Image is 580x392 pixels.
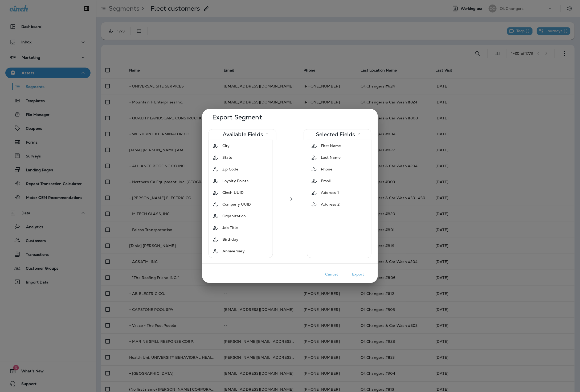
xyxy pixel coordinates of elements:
span: Loyalty Points [222,178,248,184]
span: Last Name [321,155,341,160]
p: Available Fields [223,132,263,137]
span: Address 2 [321,202,340,207]
span: City [222,143,230,149]
span: Anniversary [222,249,245,254]
span: First Name [321,143,341,149]
span: State [222,155,232,160]
span: Address 1 [321,190,339,195]
span: Job Title [222,225,238,231]
span: Cinch UUID [222,190,244,195]
button: Export [345,270,371,279]
button: Cancel [318,270,345,279]
span: Phone [321,167,333,172]
span: Organization [222,214,246,219]
span: Zip Code [222,167,238,172]
p: Export Segment [212,115,369,120]
p: Selected Fields [316,132,355,137]
button: Sort by name [263,131,271,139]
span: Company UUID [222,202,251,207]
button: Sort by name [355,131,363,139]
span: Birthday [222,237,238,242]
span: Email [321,178,331,184]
